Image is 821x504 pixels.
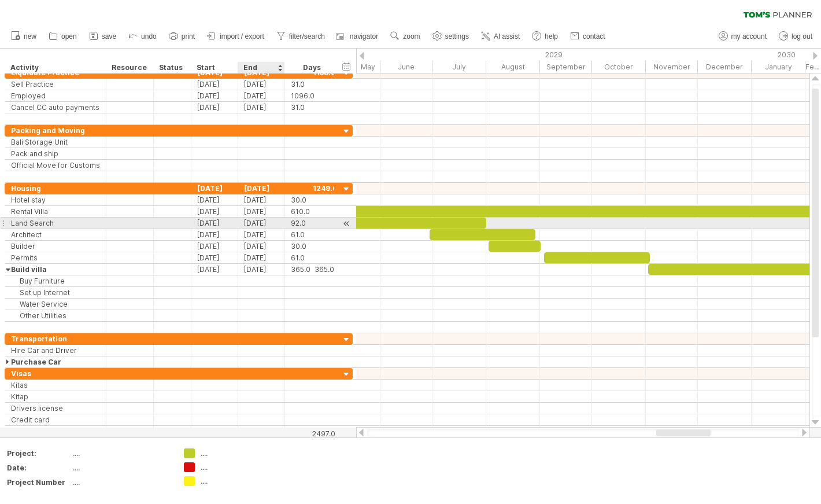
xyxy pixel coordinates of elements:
[201,462,264,472] div: ....
[191,206,238,217] div: [DATE]
[11,310,100,321] div: Other Utilities
[191,264,238,275] div: [DATE]
[284,62,339,73] div: Days
[238,218,285,229] div: [DATE]
[486,61,540,73] div: August 2029
[238,241,285,252] div: [DATE]
[341,218,352,230] div: scroll to activity
[238,206,285,217] div: [DATE]
[191,183,238,194] div: [DATE]
[11,299,100,310] div: Water Service
[545,32,558,41] span: help
[380,61,432,73] div: June 2029
[11,160,100,171] div: Official Move for Customs
[11,368,100,379] div: Visas
[191,218,238,229] div: [DATE]
[238,79,285,90] div: [DATE]
[166,29,198,44] a: print
[494,32,520,41] span: AI assist
[7,477,71,487] div: Project Number
[776,29,816,44] a: log out
[119,49,752,61] div: 2029
[11,333,100,344] div: Transportation
[238,90,285,101] div: [DATE]
[291,218,334,229] div: 92.0
[11,391,100,402] div: Kitap
[191,194,238,205] div: [DATE]
[11,380,100,391] div: Kitas
[204,29,268,44] a: import / export
[291,102,334,113] div: 31.0
[11,137,100,148] div: Bali Storage Unit
[273,29,328,44] a: filter/search
[291,194,334,205] div: 30.0
[11,264,100,275] div: Build villa
[752,61,805,73] div: January 2030
[478,29,523,44] a: AI assist
[286,429,335,438] div: 2497.0
[11,287,100,298] div: Set up Internet
[11,345,100,356] div: Hire Car and Driver
[86,29,120,44] a: save
[11,79,100,90] div: Sell Practice
[698,61,752,73] div: December 2029
[291,206,334,217] div: 610.0
[238,264,285,275] div: [DATE]
[792,32,812,41] span: log out
[141,32,157,41] span: undo
[73,463,170,473] div: ....
[11,356,100,367] div: Purchase Car
[243,62,278,73] div: End
[238,229,285,240] div: [DATE]
[11,218,100,229] div: Land Search
[350,32,378,41] span: navigator
[11,194,100,205] div: Hotel stay
[11,275,100,286] div: Buy Furniture
[191,90,238,101] div: [DATE]
[403,32,420,41] span: zoom
[112,62,147,73] div: Resource
[191,229,238,240] div: [DATE]
[334,29,382,44] a: navigator
[10,62,99,73] div: Activity
[125,29,160,44] a: undo
[191,102,238,113] div: [DATE]
[11,90,100,101] div: Employed
[11,102,100,113] div: Cancel CC auto payments
[540,61,592,73] div: September 2029
[291,252,334,263] div: 61.0
[289,32,325,41] span: filter/search
[197,62,231,73] div: Start
[201,476,264,486] div: ....
[11,414,100,425] div: Credit card
[61,32,77,41] span: open
[731,32,767,41] span: my account
[11,183,100,194] div: Housing
[529,29,561,44] a: help
[387,29,423,44] a: zoom
[24,32,36,41] span: new
[201,448,264,458] div: ....
[291,90,334,101] div: 1096.0
[7,448,71,458] div: Project:
[238,183,285,194] div: [DATE]
[592,61,646,73] div: October 2029
[11,403,100,414] div: Drivers license
[716,29,770,44] a: my account
[430,29,472,44] a: settings
[445,32,469,41] span: settings
[220,32,264,41] span: import / export
[191,79,238,90] div: [DATE]
[73,448,170,458] div: ....
[583,32,605,41] span: contact
[7,463,71,473] div: Date:
[73,477,170,487] div: ....
[11,229,100,240] div: Architect
[11,252,100,263] div: Permits
[191,252,238,263] div: [DATE]
[646,61,698,73] div: November 2029
[11,206,100,217] div: Rental Villa
[238,194,285,205] div: [DATE]
[238,102,285,113] div: [DATE]
[567,29,609,44] a: contact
